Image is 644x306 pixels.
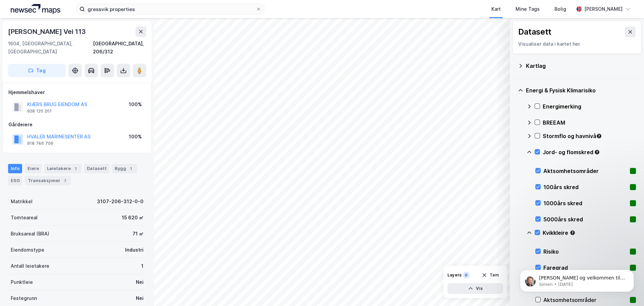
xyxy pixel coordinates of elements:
div: [GEOGRAPHIC_DATA], 206/312 [93,40,146,56]
div: Visualiser data i kartet her. [518,40,636,48]
div: Tooltip anchor [570,230,576,236]
button: Vis [447,283,503,294]
div: 1 [141,262,144,270]
button: Tag [8,64,66,77]
div: Matrikkel [11,198,33,206]
div: 918 746 706 [27,141,53,146]
input: Søk på adresse, matrikkel, gårdeiere, leietakere eller personer [85,4,256,14]
div: Tooltip anchor [596,133,602,139]
div: Punktleie [11,278,33,286]
div: Tooltip anchor [594,149,600,155]
div: Eiendomstype [11,246,44,254]
div: 100års skred [543,183,627,191]
div: Mine Tags [516,5,540,13]
div: Transaksjoner [25,176,71,185]
div: Nei [136,278,144,286]
div: Eiere [25,164,42,173]
div: Stormflo og havnivå [543,132,636,140]
div: 6 [463,272,470,278]
div: Energimerking [543,102,636,111]
div: 928 120 201 [27,108,52,114]
div: Antall leietakere [11,262,49,270]
div: 7 [62,177,68,184]
div: 15 620 ㎡ [122,214,144,222]
div: 1 [127,165,134,172]
div: Kart [491,5,501,13]
div: 71 ㎡ [132,230,144,238]
div: 1604, [GEOGRAPHIC_DATA], [GEOGRAPHIC_DATA] [8,40,93,56]
div: [PERSON_NAME] Vei 113 [8,26,87,37]
div: Festegrunn [11,294,37,302]
div: BREEAM [543,119,636,127]
div: Kartlag [526,62,636,70]
div: Jord- og flomskred [543,148,636,156]
div: Hjemmelshaver [8,88,146,96]
div: Datasett [84,164,109,173]
img: logo.a4113a55bc3d86da70a041830d287a7e.svg [11,4,60,14]
div: [PERSON_NAME] [584,5,623,13]
div: Risiko [543,248,627,256]
iframe: Intercom notifications message [510,256,644,303]
div: Bolig [554,5,566,13]
div: 1000års skred [543,199,627,207]
div: 3107-206-312-0-0 [97,198,144,206]
div: Layers [447,272,462,278]
div: Tomteareal [11,214,38,222]
div: 5000års skred [543,215,627,223]
div: 100% [129,133,142,141]
div: Bruksareal (BRA) [11,230,49,238]
div: Aktsomhetsområder [543,167,627,175]
div: Leietakere [44,164,82,173]
div: Nei [136,294,144,302]
div: 1 [72,165,79,172]
div: Bygg [112,164,137,173]
div: Kvikkleire [543,229,636,237]
div: Energi & Fysisk Klimarisiko [526,86,636,94]
div: ESG [8,176,22,185]
div: Industri [125,246,144,254]
div: Datasett [518,27,551,37]
div: Info [8,164,22,173]
div: 100% [129,100,142,108]
div: Gårdeiere [8,121,146,129]
button: Tøm [477,270,503,280]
